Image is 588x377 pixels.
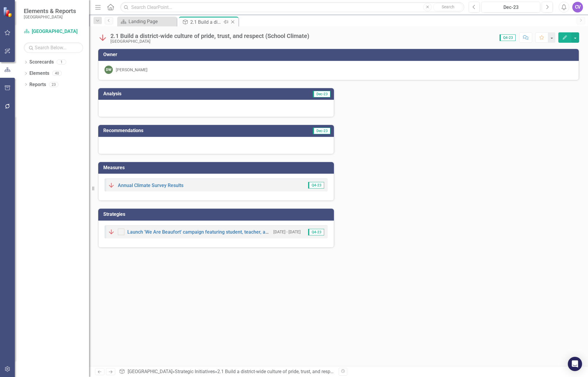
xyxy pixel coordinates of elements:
[49,82,58,87] div: 23
[116,67,148,73] div: [PERSON_NAME]
[52,71,62,76] div: 40
[442,4,454,9] span: Search
[120,2,464,12] input: Search ClearPoint...
[29,70,49,77] a: Elements
[3,7,13,17] img: ClearPoint Strategy
[308,182,324,188] span: Q4-23
[118,183,183,188] a: Annual Climate Survey Results
[568,357,582,371] div: Open Intercom Messenger
[273,229,301,235] small: [DATE] - [DATE]
[313,91,330,97] span: Dec-23
[481,2,540,12] button: Dec-23
[500,34,516,41] span: Q4-23
[108,228,115,235] img: Below Plan
[104,66,113,74] div: DW
[572,2,583,12] button: CV
[308,229,324,235] span: Q4-23
[129,18,175,25] div: Landing Page
[24,15,76,19] small: [GEOGRAPHIC_DATA]
[484,4,538,11] div: Dec-23
[313,128,330,134] span: Dec-23
[29,81,46,88] a: Reports
[433,3,463,11] button: Search
[103,52,576,57] h3: Owner
[190,18,222,26] div: 2.1 Build a district-wide culture of pride, trust, and respect (School Climate)
[110,39,309,44] div: [GEOGRAPHIC_DATA]
[57,60,66,65] div: 1
[24,42,83,53] input: Search Below...
[103,91,217,96] h3: Analysis
[127,229,313,235] a: Launch 'We Are Beaufort' campaign featuring student, teacher, and staff achievements
[24,7,76,15] span: Elements & Reports
[217,369,373,374] div: 2.1 Build a district-wide culture of pride, trust, and respect (School Climate)
[103,165,331,170] h3: Measures
[98,33,107,42] img: Below Plan
[119,18,175,25] a: Landing Page
[110,33,309,39] div: 2.1 Build a district-wide culture of pride, trust, and respect (School Climate)
[103,128,260,133] h3: Recommendations
[108,182,115,189] img: Below Plan
[128,369,172,374] a: [GEOGRAPHIC_DATA]
[175,369,215,374] a: Strategic Initiatives
[29,59,54,66] a: Scorecards
[24,28,83,35] a: [GEOGRAPHIC_DATA]
[119,368,334,375] div: » »
[103,212,331,217] h3: Strategies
